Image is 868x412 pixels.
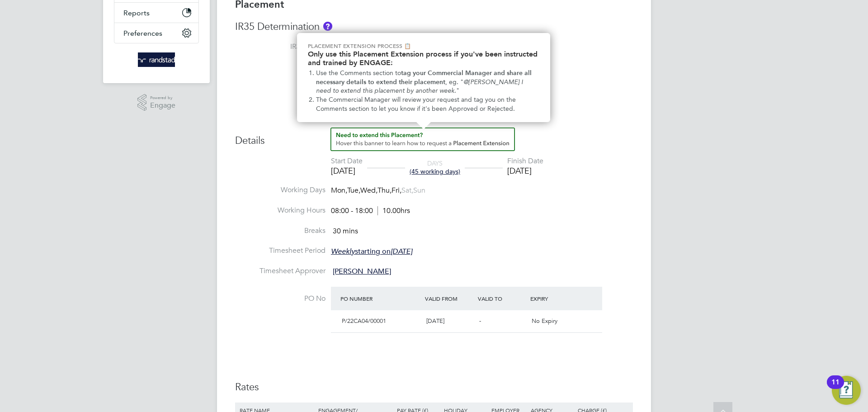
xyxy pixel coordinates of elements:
span: Fri, [392,186,401,195]
label: IR35 Status [235,42,325,52]
div: Valid To [476,290,528,307]
h3: IR35 Determination [235,20,633,33]
h3: Rates [235,381,633,394]
span: 10.00hrs [377,206,410,215]
h2: Only use this Placement Extension process if you've been instructed and trained by ENGAGE: [308,50,539,67]
em: Weekly [331,247,355,256]
label: IR35 Risk [235,71,325,81]
div: Valid From [423,290,476,307]
div: Expiry [528,290,581,307]
p: Placement Extension Process 📋 [308,42,539,50]
img: randstad-logo-retina.png [138,52,175,67]
div: 11 [831,382,840,394]
label: Working Days [235,185,325,195]
span: Tue, [347,186,360,195]
span: Preferences [123,29,162,38]
span: starting on [331,247,412,256]
div: Need to extend this Placement? Hover this banner. [297,33,550,122]
span: - [479,317,481,325]
span: Sat, [401,186,413,195]
span: Sun [413,186,425,195]
div: [DATE] [507,166,543,176]
div: DAYS [405,159,465,175]
button: Open Resource Center, 11 new notifications [832,376,861,405]
a: Go to home page [114,52,199,67]
em: @[PERSON_NAME] I need to extend this placement by another week. [316,78,525,95]
span: , eg. " [445,78,463,86]
span: P/22CA04/00001 [342,317,386,325]
span: [PERSON_NAME] [333,267,391,276]
label: Working Hours [235,206,325,215]
h3: Details [235,128,633,147]
span: Thu, [377,186,392,195]
div: [DATE] [331,166,363,176]
div: Start Date [331,156,363,166]
div: PO Number [338,290,423,307]
label: Timesheet Period [235,246,325,256]
button: How to extend a Placement? [330,128,515,151]
span: (45 working days) [410,167,460,175]
label: Breaks [235,226,325,236]
span: " [456,87,459,95]
button: About IR35 [323,22,332,31]
div: 08:00 - 18:00 [331,206,410,216]
label: PO No [235,294,325,303]
strong: tag your Commercial Manager and share all necessary details to extend their placement [316,69,533,86]
span: Reports [123,9,150,17]
div: Finish Date [507,156,543,166]
span: Powered by [150,94,175,102]
em: [DATE] [391,247,412,256]
span: [DATE] [426,317,444,325]
li: The Commercial Manager will review your request and tag you on the Comments section to let you kn... [316,95,539,113]
span: Use the Comments section to [316,69,401,77]
span: No Expiry [532,317,557,325]
span: Engage [150,102,175,109]
span: Mon, [331,186,347,195]
span: Wed, [360,186,377,195]
span: 30 mins [333,227,358,236]
label: Timesheet Approver [235,266,325,276]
